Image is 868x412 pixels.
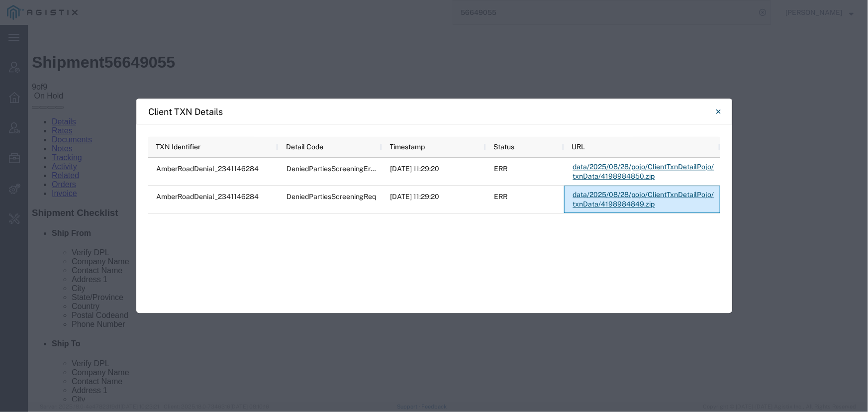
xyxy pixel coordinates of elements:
[15,58,19,66] span: 9
[44,352,95,361] span: Contact Name
[494,143,515,151] span: Status
[6,67,35,75] span: On Hold
[4,58,836,67] div: of
[44,277,72,286] span: Country
[44,232,101,241] span: Company Name
[44,259,58,268] span: City
[24,93,48,101] a: Details
[287,193,377,201] span: DeniedPartiesScreeningReq
[390,193,440,201] span: 2025-08-28 11:29:20
[24,110,64,119] a: Documents
[24,164,49,173] a: Invoice
[77,28,147,46] span: 56649055
[4,4,16,16] img: ←
[44,286,836,295] li: and
[24,146,51,155] a: Related
[572,143,585,151] span: URL
[44,286,87,295] span: Postal Code
[24,204,836,213] h4: Ship From
[157,193,259,201] span: AmberRoadDenial_2341146284
[44,250,80,259] span: Address 1
[494,165,508,173] span: ERR
[390,143,425,151] span: Timestamp
[156,143,201,151] span: TXN Identifier
[573,158,716,185] a: data/2025/08/28/pojo/ClientTxnDetailPojo/txnData/4198984850.zip
[24,155,48,164] a: Orders
[24,314,836,323] h4: Ship To
[44,268,836,277] span: State/Province
[709,102,729,121] button: Close
[286,143,323,151] span: Detail Code
[287,165,380,173] span: DeniedPartiesScreeningError
[44,241,95,250] span: Contact Name
[4,183,836,194] h3: Shipment Checklist
[24,128,54,137] a: Tracking
[44,334,82,343] span: Verify DPL
[24,137,49,146] a: Activity
[149,105,223,118] h4: Client TXN Details
[494,193,508,201] span: ERR
[4,58,8,66] span: 9
[44,295,97,304] span: Phone Number
[4,28,836,47] h1: Shipment
[24,102,45,110] a: Rates
[573,186,716,213] a: data/2025/08/28/pojo/ClientTxnDetailPojo/txnData/4198984849.zip
[44,370,58,379] span: City
[24,119,45,128] a: Notes
[44,223,82,232] span: Verify DPL
[44,361,80,370] span: Address 1
[44,343,101,352] span: Company Name
[157,165,259,173] span: AmberRoadDenial_2341146284
[390,165,440,173] span: 2025-08-28 11:29:20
